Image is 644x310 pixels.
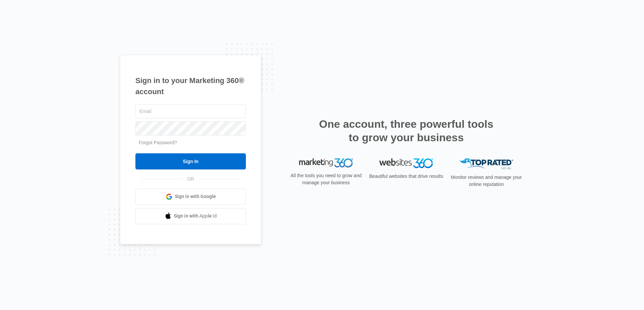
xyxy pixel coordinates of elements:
[299,158,353,168] img: Marketing 360
[135,104,246,118] input: Email
[379,158,433,168] img: Websites 360
[135,75,246,97] h1: Sign in to your Marketing 360® account
[449,174,524,188] p: Monitor reviews and manage your online reputation
[459,158,513,169] img: Top Rated Local
[135,208,246,224] a: Sign in with Apple Id
[368,173,444,180] p: Beautiful websites that drive results
[175,193,216,200] span: Sign in with Google
[174,212,217,220] span: Sign in with Apple Id
[183,176,199,183] span: OR
[139,140,177,145] a: Forgot Password?
[135,153,246,169] input: Sign In
[135,189,246,205] a: Sign in with Google
[288,172,364,186] p: All the tools you need to grow and manage your business
[317,117,495,144] h2: One account, three powerful tools to grow your business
